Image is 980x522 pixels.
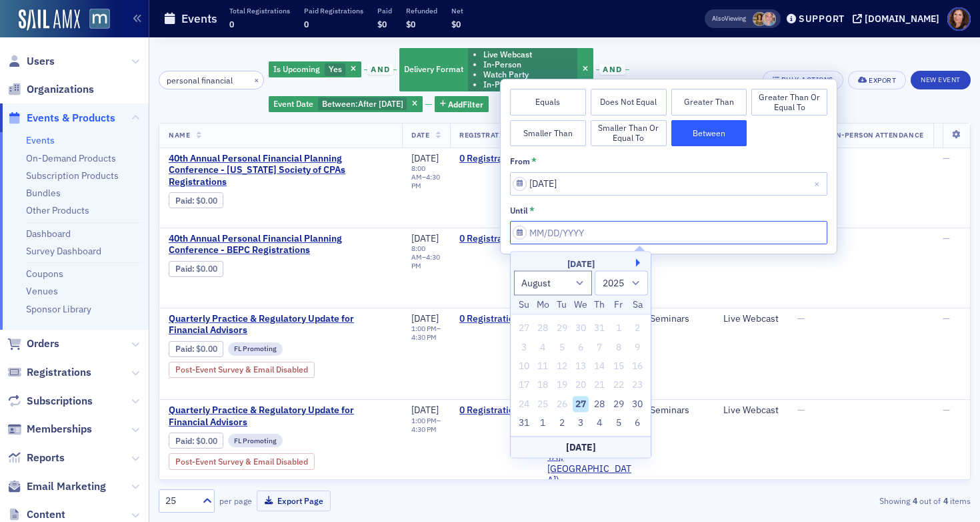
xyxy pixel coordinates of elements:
[169,313,393,336] a: Quarterly Practice & Regulatory Update for Financial Advisors
[169,433,223,449] div: Paid: 0 - $0
[7,365,91,380] a: Registrations
[650,405,705,417] div: Seminars
[531,156,537,168] abbr: This field is required
[196,344,217,354] span: $0.00
[573,339,589,355] div: Not available Wednesday, August 6th, 2025
[304,6,363,15] p: Paid Registrations
[459,313,529,325] a: 0 Registrations
[27,451,65,465] span: Reports
[451,6,463,15] p: Net
[629,339,645,355] div: Not available Saturday, August 9th, 2025
[27,422,92,437] span: Memberships
[591,89,667,115] button: Does Not Equal
[411,332,437,342] time: 4:30 PM
[573,415,589,431] div: Choose Wednesday, September 3rd, 2025
[516,297,532,313] div: Su
[483,49,574,59] li: Live Webcast
[629,377,645,393] div: Not available Saturday, August 23rd, 2025
[629,358,645,374] div: Not available Saturday, August 16th, 2025
[367,64,393,75] span: and
[411,324,441,342] div: –
[510,206,528,216] div: until
[459,233,529,245] a: 0 Registrations
[535,320,551,336] div: Not available Monday, July 28th, 2025
[411,244,425,262] time: 8:00 AM
[7,394,93,409] a: Subscriptions
[515,318,647,433] div: month 2025-08
[709,495,971,507] div: Showing out of items
[781,76,833,83] div: Bulk Actions
[763,71,843,89] button: Bulk Actions
[175,436,192,446] a: Paid
[535,297,551,313] div: Mo
[596,64,629,75] button: and
[483,59,574,69] li: In-Person
[27,54,55,69] span: Users
[848,71,906,89] button: Export
[229,19,234,29] span: 0
[599,64,625,75] span: and
[169,453,315,469] div: Post-Event Survey
[175,264,196,274] span: :
[411,232,439,244] span: [DATE]
[911,73,971,85] a: New Event
[573,377,589,393] div: Not available Wednesday, August 20th, 2025
[27,111,115,125] span: Events & Products
[169,233,393,256] a: 40th Annual Personal Financial Planning Conference - BEPC Registrations
[853,14,944,23] button: [DOMAIN_NAME]
[7,54,55,69] a: Users
[228,434,283,447] div: FL Promoting
[753,12,767,26] span: Laura Swann
[510,89,586,115] button: Equals
[511,436,651,457] div: [DATE]
[27,507,65,522] span: Content
[26,303,91,315] a: Sponsor Library
[411,417,441,434] div: –
[377,6,392,15] p: Paid
[592,297,608,313] div: Th
[169,130,190,140] span: Name
[459,153,529,165] a: 0 Registrations
[592,339,608,355] div: Not available Thursday, August 7th, 2025
[175,196,192,206] a: Paid
[943,312,950,324] span: —
[797,404,805,416] span: —
[7,479,106,494] a: Email Marketing
[219,495,252,507] label: per page
[273,98,313,109] span: Event Date
[535,415,551,431] div: Choose Monday, September 1st, 2025
[865,13,939,25] div: [DOMAIN_NAME]
[19,9,80,31] a: SailAMX
[943,232,950,244] span: —
[799,13,845,25] div: Support
[175,196,196,206] span: :
[636,259,644,267] button: Next Month
[510,172,827,196] input: MM/DD/YYYY
[304,19,309,29] span: 0
[448,98,483,110] span: Add Filter
[943,404,950,416] span: —
[411,252,440,270] time: 4:30 PM
[459,130,517,140] span: Registrations
[516,320,532,336] div: Not available Sunday, July 27th, 2025
[947,7,971,31] span: Profile
[611,415,627,431] div: Choose Friday, September 5th, 2025
[411,404,439,416] span: [DATE]
[27,365,91,380] span: Registrations
[169,192,223,208] div: Paid: 1 - $0
[411,164,425,182] time: 8:00 AM
[322,98,358,109] span: Between :
[273,63,320,74] span: Is Upcoming
[169,341,223,357] div: Paid: 0 - $0
[27,394,93,409] span: Subscriptions
[511,258,651,271] div: [DATE]
[510,156,530,166] div: from
[169,405,393,428] a: Quarterly Practice & Regulatory Update for Financial Advisors
[169,261,223,277] div: Paid: 0 - $0
[611,320,627,336] div: Not available Friday, August 1st, 2025
[196,196,217,206] span: $0.00
[535,396,551,412] div: Not available Monday, August 25th, 2025
[554,415,570,431] div: Choose Tuesday, September 2nd, 2025
[671,120,747,147] button: Between
[26,187,61,199] a: Bundles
